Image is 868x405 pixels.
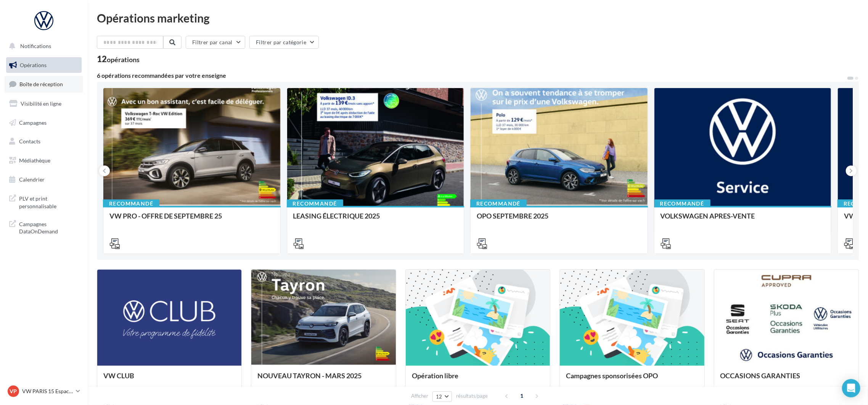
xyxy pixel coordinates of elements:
[257,372,389,387] div: NOUVEAU TAYRON - MARS 2025
[432,391,452,402] button: 12
[287,199,343,208] div: Recommandé
[5,172,83,188] a: Calendrier
[186,36,245,49] button: Filtrer par canal
[22,387,73,395] p: VW PARIS 15 Espace Suffren
[5,153,83,169] a: Médiathèque
[19,193,79,210] span: PLV et print personnalisable
[477,212,641,227] div: OPO SEPTEMBRE 2025
[566,372,698,387] div: Campagnes sponsorisées OPO
[6,384,82,399] a: VP VW PARIS 15 Espace Suffren
[97,12,859,24] div: Opérations marketing
[19,138,40,145] span: Contacts
[97,55,140,63] div: 12
[436,394,442,400] span: 12
[103,199,159,208] div: Recommandé
[5,96,83,112] a: Visibilité en ligne
[19,176,45,183] span: Calendrier
[10,387,17,395] span: VP
[5,57,83,73] a: Opérations
[661,212,825,227] div: VOLKSWAGEN APRES-VENTE
[19,219,79,235] span: Campagnes DataOnDemand
[20,43,51,49] span: Notifications
[109,212,274,227] div: VW PRO - OFFRE DE SEPTEMBRE 25
[19,157,50,164] span: Médiathèque
[293,212,458,227] div: LEASING ÉLECTRIQUE 2025
[516,390,528,402] span: 1
[720,372,852,387] div: OCCASIONS GARANTIES
[456,392,488,400] span: résultats/page
[249,36,319,49] button: Filtrer par catégorie
[5,115,83,131] a: Campagnes
[20,62,47,68] span: Opérations
[103,372,235,387] div: VW CLUB
[5,190,83,213] a: PLV et print personnalisable
[21,100,61,107] span: Visibilité en ligne
[5,76,83,92] a: Boîte de réception
[107,56,140,63] div: opérations
[842,379,860,397] div: Open Intercom Messenger
[5,38,80,54] button: Notifications
[19,119,47,125] span: Campagnes
[19,81,63,87] span: Boîte de réception
[5,133,83,149] a: Contacts
[654,199,710,208] div: Recommandé
[97,72,847,79] div: 6 opérations recommandées par votre enseigne
[411,392,428,400] span: Afficher
[412,372,544,387] div: Opération libre
[5,216,83,238] a: Campagnes DataOnDemand
[470,199,527,208] div: Recommandé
